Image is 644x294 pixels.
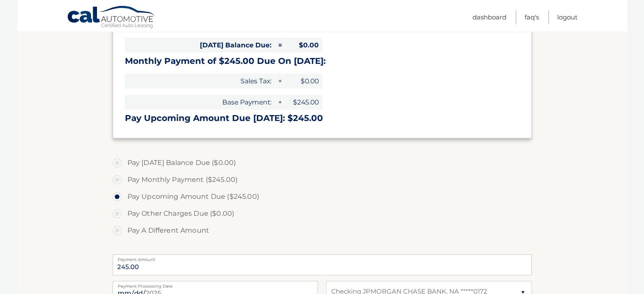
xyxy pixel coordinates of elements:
label: Pay A Different Amount [113,222,532,239]
label: Pay [DATE] Balance Due ($0.00) [113,154,532,171]
span: $0.00 [284,38,322,52]
label: Pay Other Charges Due ($0.00) [113,205,532,222]
span: Sales Tax: [125,74,275,88]
span: Base Payment: [125,95,275,110]
span: + [275,74,284,88]
a: FAQ's [525,10,539,24]
label: Payment Processing Date [113,281,318,288]
span: = [275,38,284,52]
input: Payment Amount [113,254,532,275]
label: Payment Amount [113,254,532,261]
a: Cal Automotive [67,5,156,30]
a: Logout [557,10,578,24]
label: Pay Upcoming Amount Due ($245.00) [113,188,532,205]
label: Pay Monthly Payment ($245.00) [113,171,532,188]
span: $245.00 [284,95,322,110]
a: Dashboard [473,10,506,24]
h3: Monthly Payment of $245.00 Due On [DATE]: [125,56,520,66]
h3: Pay Upcoming Amount Due [DATE]: $245.00 [125,113,520,124]
span: + [275,95,284,110]
span: $0.00 [284,74,322,88]
span: [DATE] Balance Due: [125,38,275,52]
